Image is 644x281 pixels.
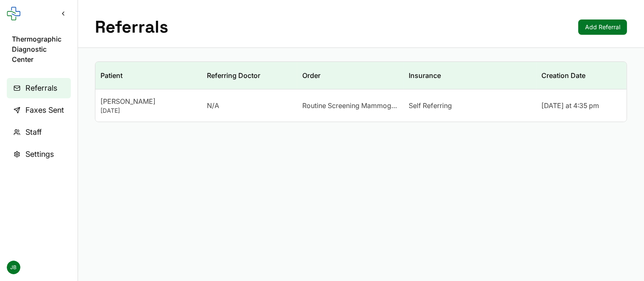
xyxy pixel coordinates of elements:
div: [DATE] [100,106,197,115]
span: Settings [25,148,54,160]
a: Staff [7,122,71,142]
div: [PERSON_NAME] [100,96,197,106]
th: Referring Doctor [202,62,298,89]
span: JB [7,261,20,274]
span: Self Referring [409,100,452,111]
span: N/A [207,100,219,111]
h1: Referrals [95,17,168,37]
a: Referrals [7,78,71,98]
th: Order [297,62,404,89]
div: [DATE] at 4:35 pm [541,100,622,111]
th: Patient [95,62,202,89]
span: Thermographic Diagnostic Center [12,34,66,64]
th: Creation Date [536,62,627,89]
span: Faxes Sent [25,104,64,116]
span: Routine Screening Mammogram [302,100,399,111]
span: Staff [25,126,42,138]
th: Insurance [404,62,536,89]
a: Faxes Sent [7,100,71,120]
button: Collapse sidebar [56,6,71,21]
a: Settings [7,144,71,164]
a: Add Referral [578,19,627,35]
span: Referrals [25,82,57,94]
